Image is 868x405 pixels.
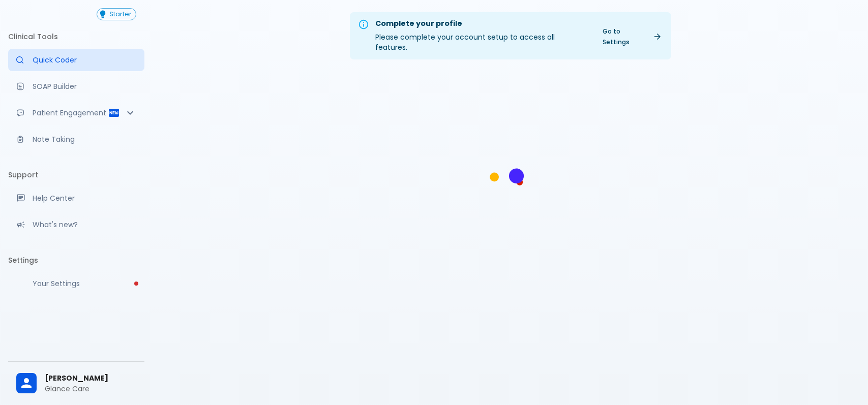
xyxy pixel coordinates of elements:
[8,75,144,98] a: Docugen: Compose a clinical documentation in seconds
[8,248,144,272] li: Settings
[33,193,136,203] p: Help Center
[8,213,144,236] div: Recent updates and feature releases
[8,24,144,49] li: Clinical Tools
[33,134,136,144] p: Note Taking
[375,15,588,56] div: Please complete your account setup to access all features.
[8,128,144,150] a: Advanced note-taking
[8,272,144,295] a: Please complete account setup
[8,163,144,187] li: Support
[45,384,136,394] p: Glance Care
[33,81,136,91] p: SOAP Builder
[33,55,136,65] p: Quick Coder
[8,102,144,124] div: Patient Reports & Referrals
[97,8,136,20] button: Starter
[105,11,136,18] span: Starter
[8,366,144,401] div: [PERSON_NAME]Glance Care
[33,220,136,230] p: What's new?
[8,187,144,209] a: Get help from our support team
[8,49,144,71] a: Moramiz: Find ICD10AM codes instantly
[45,373,136,384] span: [PERSON_NAME]
[375,18,588,29] div: Complete your profile
[596,24,667,49] a: Go to Settings
[33,278,136,289] p: Your Settings
[33,108,108,118] p: Patient Engagement
[97,8,144,20] a: Click to view or change your subscription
